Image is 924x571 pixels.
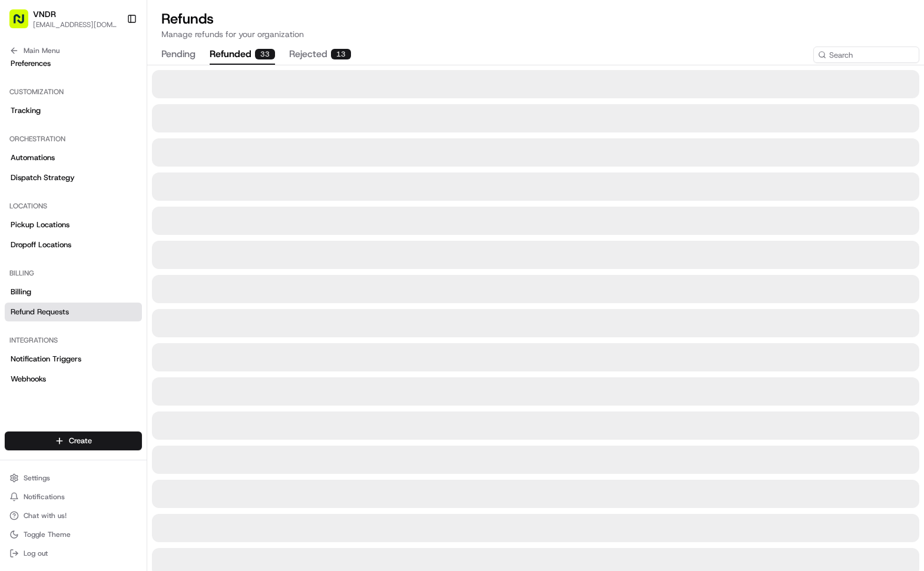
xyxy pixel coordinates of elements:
[37,214,95,224] span: [PERSON_NAME]
[25,112,46,134] img: 9188753566659_6852d8bf1fb38e338040_72.png
[5,283,142,301] a: Billing
[5,215,142,234] a: Pickup Locations
[5,390,142,409] a: API Keys
[183,151,214,165] button: See all
[11,58,51,69] span: Preferences
[24,511,67,520] span: Chat with us!
[12,112,33,134] img: 1736555255976-a54dd68f-1ca7-489b-9aae-adbdc363a1c4
[24,530,71,539] span: Toggle Theme
[5,5,122,33] button: VNDR[EMAIL_ADDRESS][DOMAIN_NAME]
[5,101,142,120] a: Tracking
[5,148,142,167] a: Automations
[53,124,162,134] div: We're available if you need us!
[5,82,142,101] div: Customization
[24,263,90,275] span: Knowledge Base
[5,235,142,254] a: Dropoff Locations
[5,545,142,562] button: Log out
[100,264,109,274] div: 💻
[5,42,142,59] button: Main Menu
[210,45,275,65] button: refunded
[289,45,351,65] button: rejected
[69,436,92,446] span: Create
[5,197,142,215] div: Locations
[5,331,142,350] div: Integrations
[5,489,142,505] button: Notifications
[11,220,69,230] span: Pickup Locations
[12,264,21,274] div: 📗
[331,49,351,59] div: 13
[11,354,81,364] span: Notification Triggers
[117,292,143,301] span: Pylon
[5,507,142,524] button: Chat with us!
[37,182,95,192] span: [PERSON_NAME]
[104,214,128,224] span: [DATE]
[98,214,102,224] span: •
[31,76,194,88] input: Clear
[83,291,143,301] a: Powered byPylon
[161,28,910,40] p: Manage refunds for your organization
[255,49,275,59] div: 33
[104,182,128,192] span: [DATE]
[53,112,193,124] div: Start new chat
[5,470,142,486] button: Settings
[12,153,79,162] div: Past conversations
[24,492,65,502] span: Notifications
[813,47,919,63] input: Search
[33,8,56,20] button: VNDR
[11,307,69,317] span: Refund Requests
[24,46,59,55] span: Main Menu
[5,350,142,369] a: Notification Triggers
[5,526,142,543] button: Toggle Theme
[24,473,50,483] span: Settings
[7,258,95,280] a: 📗Knowledge Base
[5,264,142,283] div: Billing
[11,374,46,384] span: Webhooks
[98,182,102,192] span: •
[200,116,214,130] button: Start new chat
[5,431,142,450] button: Create
[11,240,71,250] span: Dropoff Locations
[5,130,142,148] div: Orchestration
[161,45,196,65] button: pending
[5,370,142,389] a: Webhooks
[11,105,41,116] span: Tracking
[12,12,35,35] img: Nash
[24,549,48,558] span: Log out
[33,20,117,29] button: [EMAIL_ADDRESS][DOMAIN_NAME]
[12,203,31,222] img: Masood Aslam
[5,303,142,321] a: Refund Requests
[11,152,55,163] span: Automations
[5,168,142,187] a: Dispatch Strategy
[161,9,910,28] h1: Refunds
[12,47,214,66] p: Welcome 👋
[11,287,31,297] span: Billing
[111,263,189,275] span: API Documentation
[24,215,33,224] img: 1736555255976-a54dd68f-1ca7-489b-9aae-adbdc363a1c4
[11,172,75,183] span: Dispatch Strategy
[11,394,41,404] span: API Keys
[5,54,142,73] a: Preferences
[12,171,31,190] img: Bojan Samar
[95,258,194,280] a: 💻API Documentation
